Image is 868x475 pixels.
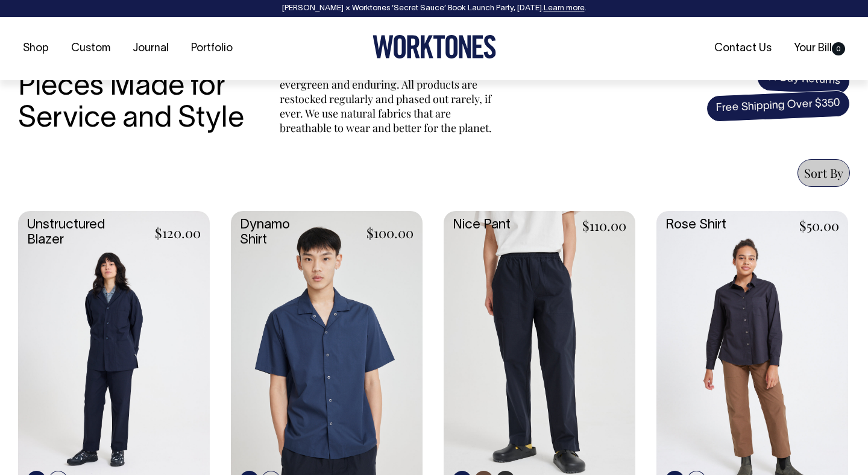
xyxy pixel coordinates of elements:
a: Contact Us [709,39,776,58]
span: Sort By [804,165,843,181]
div: [PERSON_NAME] × Worktones ‘Secret Sauce’ Book Launch Party, [DATE]. . [12,4,856,13]
a: Custom [66,39,115,58]
span: Free Shipping Over $350 [706,90,851,122]
span: 0 [832,42,845,55]
p: Our aprons, workwear and accessories are evergreen and enduring. All products are restocked regul... [280,63,497,135]
a: Journal [128,39,174,58]
a: Shop [18,39,54,58]
a: Learn more [544,5,585,12]
a: Your Bill0 [789,39,850,58]
a: Portfolio [186,39,237,58]
h3: Ready-to-Wear Pieces Made for Service and Style [18,40,253,135]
